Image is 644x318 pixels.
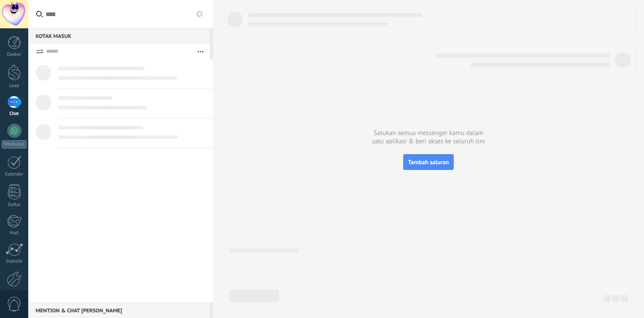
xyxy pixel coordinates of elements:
[2,172,27,177] div: Kalender
[2,83,27,89] div: Lead
[28,302,210,318] div: Mention & Chat [PERSON_NAME]
[28,28,210,44] div: Kotak masuk
[2,52,27,58] div: Dasbor
[2,259,27,264] div: Statistik
[408,158,449,166] span: Tambah saluran
[2,230,27,236] div: Mail
[2,140,27,149] div: WhatsApp
[2,202,27,208] div: Daftar
[403,154,454,170] button: Tambah saluran
[2,111,27,117] div: Chat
